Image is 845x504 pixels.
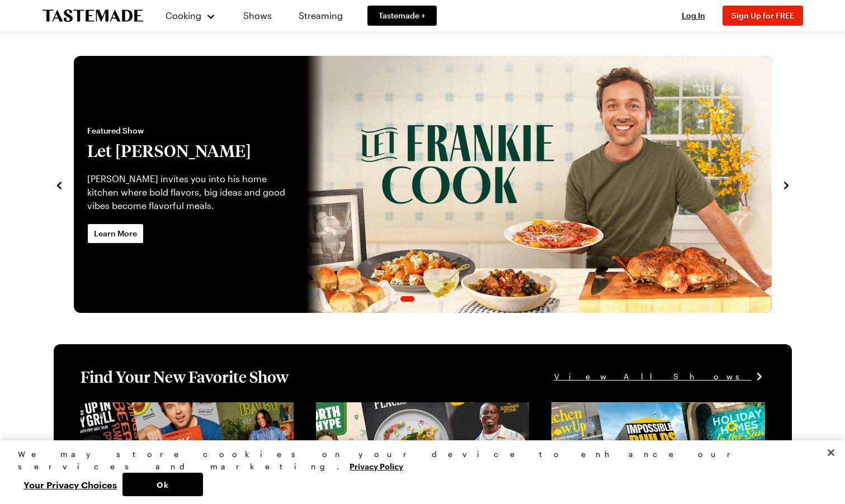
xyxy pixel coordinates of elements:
span: Featured Show [87,125,293,136]
a: View full content for [object Object] [81,403,233,414]
button: Ok [122,473,203,496]
h1: Find Your New Favorite Show [81,367,289,387]
a: View full content for [object Object] [316,403,469,414]
span: Go to slide 6 [449,296,455,302]
a: To Tastemade Home Page [43,9,143,22]
span: Log In [682,11,705,20]
span: Go to slide 3 [419,296,424,302]
span: View All Shows [554,370,752,383]
button: navigate to next item [781,178,792,191]
div: We may store cookies on your device to enhance our services and marketing. [18,448,818,473]
a: View All Shows [554,370,765,383]
button: Log In [671,10,716,21]
div: 2 / 6 [74,56,772,313]
span: Sign Up for FREE [731,11,794,20]
button: Cooking [166,2,216,29]
a: More information about your privacy, opens in a new tab [350,460,403,471]
button: navigate to previous item [54,178,65,191]
span: Go to slide 4 [429,296,435,302]
span: Tastemade + [379,10,426,21]
button: Your Privacy Choices [18,473,122,496]
p: [PERSON_NAME] invites you into his home kitchen where bold flavors, big ideas and good vibes beco... [87,172,293,212]
span: Cooking [166,10,201,21]
a: Learn More [87,224,144,244]
button: Close [819,440,843,465]
a: Tastemade + [367,6,437,26]
button: Sign Up for FREE [723,6,803,26]
h2: Let [PERSON_NAME] [87,141,293,161]
div: Privacy [18,448,818,496]
span: Go to slide 5 [439,296,445,302]
span: Go to slide 2 [400,296,414,302]
span: Go to slide 1 [390,296,396,302]
span: Learn More [94,228,137,239]
a: View full content for [object Object] [551,403,704,414]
